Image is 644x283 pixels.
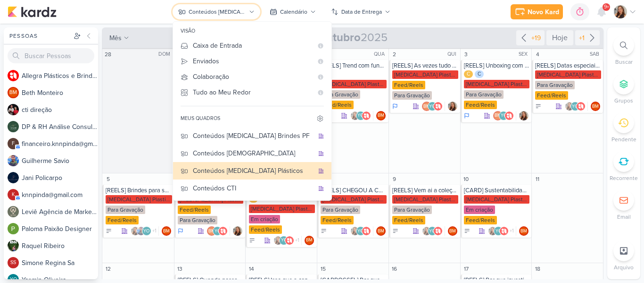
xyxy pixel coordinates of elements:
[178,227,183,235] div: Em Andamento
[306,238,313,243] p: BM
[215,229,221,234] p: YO
[8,189,19,200] div: knnpinda@gmail.com
[8,121,19,132] img: DP & RH Análise Consultiva
[464,101,497,109] div: Feed/Reels
[617,213,631,221] p: Email
[173,197,331,214] button: Conteúdos Consilium
[273,236,302,245] div: Colaboradores: Franciluce Carvalho, Yasmin Oliveira, Allegra Plásticos e Brindes Personalizados, ...
[181,115,220,122] div: meus quadros
[318,168,324,174] div: quadro da organização
[22,207,98,217] div: L e v i ê A g ê n c i a d e M a r k e t i n g D i g i t a l
[509,227,514,235] span: +1
[570,102,580,111] div: Yasmin Oliveira
[447,51,459,58] div: QUI
[504,111,514,120] img: Allegra Plásticos e Brindes Personalizados
[615,58,633,66] p: Buscar
[294,237,299,244] span: +1
[193,183,314,193] div: Conteúdos CTI
[464,206,495,214] div: Em criação
[565,102,588,111] div: Colaboradores: Franciluce Carvalho, Yasmin Oliveira, Allegra Plásticos e Brindes Personalizados
[429,229,435,234] p: YO
[22,190,98,200] div: k n n p i n d a @ g m a i l . c o m
[362,111,371,120] img: Allegra Plásticos e Brindes Personalizados
[213,226,222,236] div: Yasmin Oliveira
[285,236,294,245] img: Allegra Plásticos e Brindes Personalizados
[249,215,280,223] div: Em criação
[392,91,432,100] div: Para Gravação
[448,226,457,236] div: Beth Monteiro
[433,102,443,111] img: Allegra Plásticos e Brindes Personalizados
[493,111,503,120] div: Beth Monteiro
[378,113,384,118] p: BM
[535,81,575,89] div: Para Gravação
[501,113,507,118] p: YO
[448,102,457,111] img: Franciluce Carvalho
[433,226,443,236] img: Allegra Plásticos e Brindes Personalizados
[22,105,98,115] div: c t i d i r e ç ã o
[10,277,17,283] p: YO
[233,226,242,236] img: Franciluce Carvalho
[249,205,315,213] div: [MEDICAL_DATA] Plasticos PJ
[103,50,113,59] div: 28
[208,229,215,234] p: BM
[249,237,256,244] div: A Fazer
[422,102,445,111] div: Colaboradores: Beth Monteiro, Yasmin Oliveira, Allegra Plásticos e Brindes Personalizados
[604,3,609,11] span: 9+
[106,195,172,204] div: [MEDICAL_DATA] Plasticos PJ
[429,104,435,109] p: YO
[321,216,354,224] div: Feed/Reels
[614,96,633,105] p: Grupos
[22,122,98,132] div: D P & R H A n á l i s e C o n s u l t i v a
[318,30,388,45] span: 2025
[10,260,16,266] p: SS
[488,226,516,236] div: Colaboradores: Franciluce Carvalho, Yasmin Oliveira, Allegra Plásticos e Brindes Personalizados, ...
[519,111,528,120] div: Responsável: Franciluce Carvalho
[321,101,354,109] div: Feed/Reels
[22,71,98,81] div: A l l e g r a P l á s t i c o s e B r i n d e s P e r s o n a l i z a d o s
[106,216,139,224] div: Feed/Reels
[12,192,15,197] p: k
[143,229,149,234] p: YO
[103,264,113,274] div: 12
[350,111,360,120] img: Franciluce Carvalho
[131,226,140,236] img: Franciluce Carvalho
[178,206,211,214] div: Feed/Reels
[207,226,230,236] div: Colaboradores: Beth Monteiro, Yasmin Oliveira, Allegra Plásticos e Brindes Personalizados
[378,229,384,234] p: BM
[607,35,640,66] li: Ctrl + F
[590,51,602,58] div: SAB
[392,216,425,224] div: Feed/Reels
[495,229,502,234] p: YO
[350,226,360,236] img: Franciluce Carvalho
[173,162,331,180] button: Conteúdos [MEDICAL_DATA] Plásticos
[162,226,171,236] div: Responsável: Beth Monteiro
[494,226,503,236] div: Yasmin Oliveira
[614,5,627,18] img: Franciluce Carvalho
[8,155,19,166] img: Guilherme Savio
[464,216,497,224] div: Feed/Reels
[592,104,599,109] p: BM
[8,240,19,251] img: Raquel Ribeiro
[499,226,509,236] img: Allegra Plásticos e Brindes Personalizados
[173,180,331,197] button: Conteúdos CTI
[449,229,456,234] p: BM
[8,138,19,149] div: financeiro.knnpinda@gmail.com
[392,62,458,69] div: [REELS] As vezes tudo que você precisa
[392,228,399,234] div: A Fazer
[464,90,504,99] div: Para Gravação
[321,90,360,99] div: Para Gravação
[519,51,530,58] div: SEX
[193,166,314,176] div: Conteúdos [MEDICAL_DATA] Plásticos
[576,102,586,111] img: Allegra Plásticos e Brindes Personalizados
[392,206,432,214] div: Para Gravação
[318,31,361,44] strong: Outubro
[529,33,543,43] div: +19
[464,70,473,78] div: C
[321,187,387,194] div: [REELS] CHEGOU A COLEÇÃO NATALINA
[390,264,399,274] div: 16
[462,174,471,184] div: 10
[374,51,388,58] div: QUA
[22,156,98,166] div: G u i l h e r m e S a v i o
[193,41,313,51] div: Caixa de Entrada
[464,80,530,88] div: [MEDICAL_DATA] Plasticos PJ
